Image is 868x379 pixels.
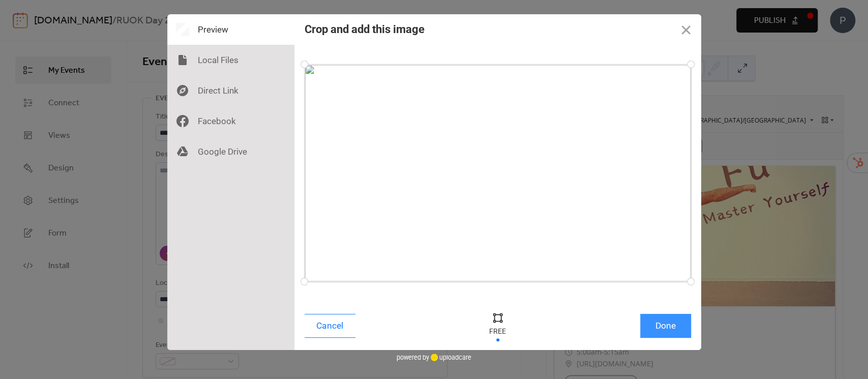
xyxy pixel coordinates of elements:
[167,45,294,75] div: Local Files
[305,314,355,338] button: Cancel
[640,314,691,338] button: Done
[429,354,471,361] a: uploadcare
[167,75,294,106] div: Direct Link
[167,106,294,136] div: Facebook
[397,350,471,365] div: powered by
[305,23,425,36] div: Crop and add this image
[167,136,294,167] div: Google Drive
[671,14,701,45] button: Close
[167,14,294,45] div: Preview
